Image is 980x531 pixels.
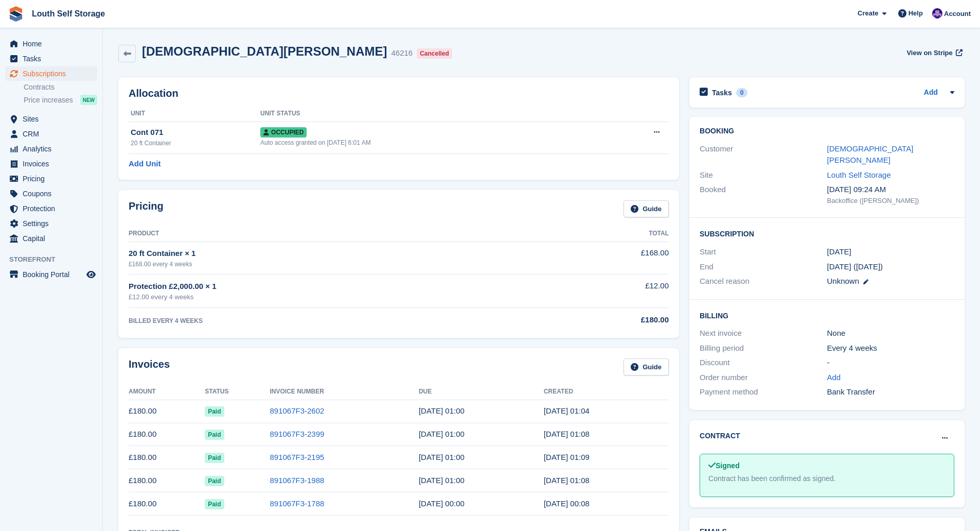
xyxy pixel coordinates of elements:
div: £180.00 [539,314,669,326]
a: Add Unit [129,158,161,170]
a: Louth Self Storage [28,5,109,22]
a: 891067F3-1788 [270,499,324,508]
span: Occupied [260,127,307,138]
div: 20 ft Container × 1 [129,248,539,260]
h2: Allocation [129,88,669,99]
img: stora-icon-8386f47178a22dfd0bd8f6a31ec36ba5ce8667c1dd55bd0f319d3a0aa187defe.svg [8,6,24,22]
td: £12.00 [539,275,669,308]
div: - [827,357,954,369]
span: Tasks [23,52,84,66]
a: menu [5,172,97,186]
div: Booked [700,184,827,205]
a: Guide [623,200,669,217]
span: Create [858,8,878,19]
time: 2025-03-24 00:08:37 UTC [544,499,590,508]
time: 2025-07-15 00:00:00 UTC [419,406,465,415]
h2: Billing [700,310,954,320]
time: 2024-08-12 00:00:00 UTC [827,246,851,258]
div: £168.00 every 4 weeks [129,260,539,269]
a: View on Stripe [902,44,965,61]
div: 20 ft Container [131,139,260,148]
div: Next invoice [700,328,827,339]
th: Status [205,384,270,400]
div: Auto access granted on [DATE] 6:01 AM [260,138,602,147]
td: £180.00 [129,446,205,469]
span: Home [23,37,84,51]
div: None [827,328,954,339]
span: Coupons [23,186,84,201]
span: Booking Portal [23,267,84,282]
span: Pricing [23,172,84,186]
a: menu [5,157,97,171]
a: [DEMOGRAPHIC_DATA][PERSON_NAME] [827,144,914,165]
span: Help [908,8,923,19]
span: CRM [23,127,84,141]
a: menu [5,216,97,231]
a: menu [5,231,97,246]
span: Paid [205,453,224,463]
h2: [DEMOGRAPHIC_DATA][PERSON_NAME] [142,44,387,58]
h2: Invoices [129,358,170,375]
div: Signed [708,460,946,471]
span: [DATE] ([DATE]) [827,262,883,271]
a: 891067F3-1988 [270,476,324,485]
div: Cont 071 [131,127,260,139]
time: 2025-04-22 00:00:00 UTC [419,476,465,485]
span: Protection [23,201,84,216]
a: Add [827,372,841,384]
a: menu [5,37,97,51]
div: NEW [80,95,97,105]
th: Created [544,384,669,400]
div: 46216 [391,47,413,59]
a: menu [5,267,97,282]
h2: Booking [700,127,954,135]
th: Invoice Number [270,384,418,400]
th: Product [129,226,539,242]
a: Louth Self Storage [827,170,891,179]
a: menu [5,112,97,126]
a: menu [5,142,97,156]
th: Unit Status [260,106,602,122]
span: Sites [23,112,84,126]
div: Backoffice ([PERSON_NAME]) [827,196,954,206]
a: Preview store [85,268,97,281]
td: £180.00 [129,423,205,446]
time: 2025-05-19 00:09:48 UTC [544,453,590,461]
a: menu [5,127,97,141]
span: Paid [205,430,224,440]
span: Subscriptions [23,66,84,81]
div: Cancel reason [700,276,827,287]
div: Cancelled [417,48,452,59]
span: Unknown [827,277,860,285]
h2: Pricing [129,200,164,217]
td: £180.00 [129,469,205,492]
div: Payment method [700,386,827,398]
td: £168.00 [539,242,669,274]
span: Account [944,9,971,19]
a: menu [5,186,97,201]
h2: Tasks [712,88,732,97]
a: 891067F3-2602 [270,406,324,415]
time: 2025-05-20 00:00:00 UTC [419,453,465,461]
a: Contracts [24,82,97,92]
time: 2025-06-17 00:00:00 UTC [419,430,465,438]
span: Capital [23,231,84,246]
div: Contract has been confirmed as signed. [708,473,946,484]
div: Start [700,246,827,258]
div: Protection £2,000.00 × 1 [129,281,539,293]
span: Analytics [23,142,84,156]
th: Total [539,226,669,242]
span: Paid [205,406,224,417]
a: Price increases NEW [24,94,97,106]
span: Paid [205,476,224,486]
a: 891067F3-2195 [270,453,324,461]
img: Matthew Frith [932,8,942,19]
a: Guide [623,358,669,375]
td: £180.00 [129,492,205,516]
span: Settings [23,216,84,231]
span: Invoices [23,157,84,171]
span: Price increases [24,95,73,105]
div: Discount [700,357,827,369]
a: Add [924,87,938,99]
div: BILLED EVERY 4 WEEKS [129,316,539,326]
